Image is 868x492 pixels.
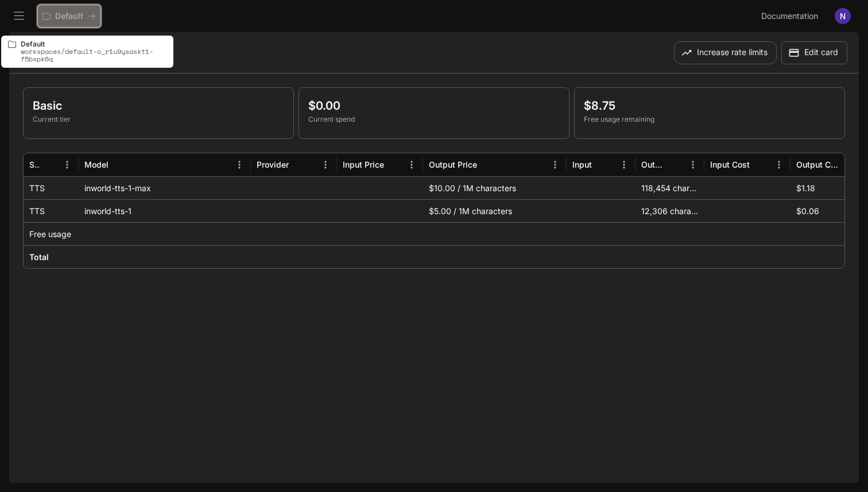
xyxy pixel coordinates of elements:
button: Sort [290,156,307,173]
div: Input Cost [710,160,750,169]
p: Default [55,11,83,21]
button: Edit card [781,41,847,64]
p: Default [21,40,166,48]
div: inworld-tts-1 [79,199,251,222]
p: Current spend [308,114,560,125]
button: Sort [751,156,768,173]
button: Menu [59,156,76,173]
p: Current tier [33,114,284,125]
div: $5.00 / 1M characters [423,199,567,222]
p: $8.75 [584,97,835,114]
div: Input [572,160,592,169]
button: Menu [317,156,334,173]
button: Sort [110,156,127,173]
button: Menu [547,156,564,173]
p: Free usage remaining [584,114,835,125]
div: inworld-tts-1-max [79,176,251,199]
p: TTS [29,183,45,194]
button: Sort [667,156,684,173]
button: Increase rate limits [674,41,777,64]
div: Output [641,160,666,169]
button: Menu [615,156,633,173]
button: Sort [478,156,495,173]
button: Menu [403,156,420,173]
div: 118,454 characters [635,176,704,199]
img: User avatar [835,8,851,24]
p: TTS [29,206,45,217]
button: Sort [593,156,610,173]
button: Menu [770,156,788,173]
div: Provider [257,160,289,169]
button: Sort [385,156,402,173]
h6: Total [29,251,49,263]
p: Free usage [29,228,71,240]
p: $0.00 [308,97,560,114]
div: Model [84,160,108,169]
button: open drawer [9,6,29,26]
span: Documentation [761,9,818,24]
p: workspaces/default-o_r1u9ysaskt1-f5bxpk6q [21,48,166,63]
div: Output Price [429,160,477,169]
a: Documentation [757,5,827,28]
button: Menu [684,156,702,173]
button: Sort [41,156,59,173]
p: Basic [33,97,284,114]
div: Output Cost [796,160,838,169]
button: User avatar [831,5,854,28]
div: Service [29,160,40,169]
div: $10.00 / 1M characters [423,176,567,199]
button: All workspaces [37,5,101,28]
div: Input Price [343,160,384,169]
button: Sort [839,156,857,173]
button: Menu [231,156,248,173]
div: 12,306 characters [635,199,704,222]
